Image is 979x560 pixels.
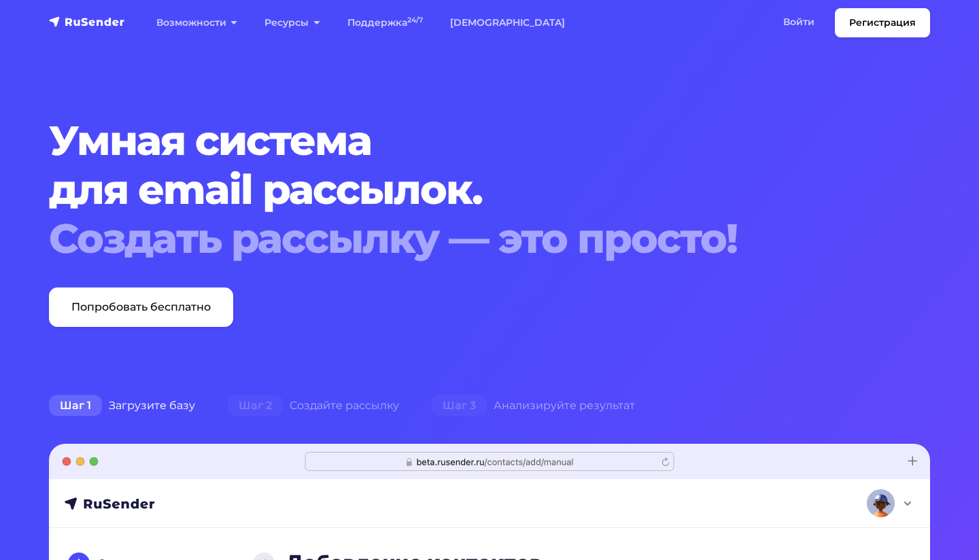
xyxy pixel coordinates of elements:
[49,214,855,263] div: Создать рассылку — это просто!
[49,395,102,417] span: Шаг 1
[228,395,283,417] span: Шаг 2
[211,392,415,419] div: Создайте рассылку
[436,9,579,37] a: [DEMOGRAPHIC_DATA]
[49,116,855,263] h1: Умная система для email рассылок.
[143,9,251,37] a: Возможности
[33,392,211,419] div: Загрузите базу
[415,392,651,419] div: Анализируйте результат
[49,15,125,29] img: RuSender
[432,395,487,417] span: Шаг 3
[334,9,436,37] a: Поддержка24/7
[407,16,423,24] sup: 24/7
[770,8,828,36] a: Войти
[835,8,930,37] a: Регистрация
[49,287,233,327] a: Попробовать бесплатно
[251,9,333,37] a: Ресурсы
